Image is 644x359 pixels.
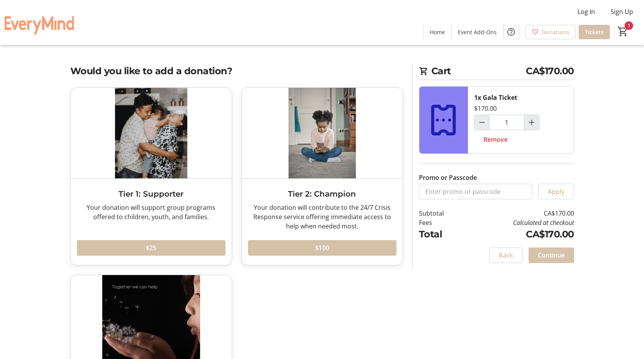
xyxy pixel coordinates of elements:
[458,28,497,36] span: Event Add-Ons
[578,7,595,16] span: Log In
[474,93,517,102] div: 1x Gala Ticket
[464,218,574,227] td: Calculated at checkout
[77,203,225,221] div: Your donation will support group programs offered to children, youth, and families.
[419,209,464,218] td: Subtotal
[419,64,574,80] h2: Cart
[146,243,156,253] span: $25
[571,5,601,18] button: Log In
[616,24,630,38] button: Cart
[248,240,396,256] button: $100
[430,28,445,36] span: Home
[611,7,633,16] span: Sign Up
[604,5,639,18] button: Sign Up
[529,247,574,263] button: Continue
[489,115,524,130] input: Gala Ticket Quantity
[419,173,477,182] label: Promo or Passcode
[248,188,396,200] h3: Tier 2: Champion
[5,3,74,42] img: EveryMind Mental Health Services's Logo
[464,209,574,218] td: CA$170.00
[242,88,403,178] img: Tier 2: Champion
[452,25,503,39] a: Event Add-Ons
[419,227,464,241] td: Total
[70,64,403,78] h2: Would you like to add a donation?
[548,187,565,196] span: Apply
[71,88,232,178] img: Tier 1: Supporter
[579,25,610,39] a: Tickets
[419,218,464,227] td: Fees
[424,25,451,39] a: Home
[77,188,225,200] h3: Tier 1: Supporter
[464,227,574,241] td: CA$170.00
[524,115,539,130] button: Increment by one
[419,184,532,199] input: Enter promo or passcode
[474,104,497,113] div: $170.00
[542,28,569,36] span: Donations
[526,64,574,78] span: CA$170.00
[475,115,489,130] button: Decrement by one
[499,251,513,260] span: Back
[503,24,519,40] button: Help
[77,240,225,256] button: $25
[474,132,517,147] button: Remove
[525,25,576,39] a: Donations
[248,203,396,231] div: Your donation will contribute to the 24/7 Crisis Response service offering immediate access to he...
[585,28,604,36] span: Tickets
[538,184,574,199] button: Apply
[315,243,329,253] span: $100
[483,135,508,144] span: Remove
[489,247,522,263] button: Back
[538,251,565,260] span: Continue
